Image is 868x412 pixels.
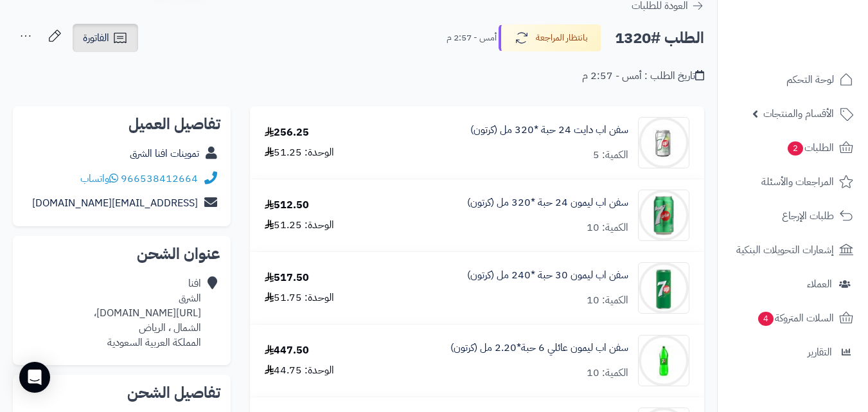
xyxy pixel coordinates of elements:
[19,362,50,393] div: Open Intercom Messenger
[788,141,803,156] span: 2
[587,293,628,308] div: الكمية: 10
[80,171,118,186] a: واتساب
[808,343,832,361] span: التقارير
[758,312,774,326] span: 4
[725,337,860,368] a: التقارير
[639,262,689,314] img: 1747541124-caa6673e-b677-477c-bbb4-b440b79b-90x90.jpg
[94,276,201,350] div: افنا الشرق [URL][DOMAIN_NAME]، الشمال ، الرياض المملكة العربية السعودية
[73,24,138,52] a: الفاتورة
[757,309,834,327] span: السلات المتروكة
[725,303,860,334] a: السلات المتروكة4
[450,341,628,355] a: سفن اب ليمون عائلي 6 حبة*2.20 مل (كرتون)
[593,148,628,163] div: الكمية: 5
[587,366,628,381] div: الكمية: 10
[725,235,860,265] a: إشعارات التحويلات البنكية
[587,220,628,235] div: الكمية: 10
[639,117,689,168] img: 1747540408-7a431d2a-4456-4a4d-8b76-9a07e3ea-90x90.jpg
[467,195,628,210] a: سفن اب ليمون 24 حبة *320 مل (كرتون)
[639,335,689,386] img: 1747541306-e6e5e2d5-9b67-463e-b81b-59a02ee4-90x90.jpg
[763,105,834,123] span: الأقسام والمنتجات
[467,268,628,283] a: سفن اب ليمون 30 حبة *240 مل (كرتون)
[782,207,834,225] span: طلبات الإرجاع
[725,166,860,197] a: المراجعات والأسئلة
[265,145,334,160] div: الوحدة: 51.25
[265,271,309,285] div: 517.50
[725,64,860,95] a: لوحة التحكم
[265,125,309,140] div: 256.25
[615,25,704,51] h2: الطلب #1320
[265,363,334,378] div: الوحدة: 44.75
[23,246,220,262] h2: عنوان الشحن
[639,190,689,241] img: 1747540602-UsMwFj3WdUIJzISPTZ6ZIXs6lgAaNT6J-90x90.jpg
[470,123,628,138] a: سفن اب دايت 24 حبة *320 مل (كرتون)
[23,116,220,132] h2: تفاصيل العميل
[807,275,832,293] span: العملاء
[725,132,860,163] a: الطلبات2
[265,198,309,213] div: 512.50
[83,30,109,46] span: الفاتورة
[736,241,834,259] span: إشعارات التحويلات البنكية
[121,171,198,186] a: 966538412664
[582,69,704,84] div: تاريخ الطلب : أمس - 2:57 م
[32,195,198,211] a: [EMAIL_ADDRESS][DOMAIN_NAME]
[265,218,334,233] div: الوحدة: 51.25
[786,71,834,89] span: لوحة التحكم
[786,139,834,157] span: الطلبات
[725,269,860,300] a: العملاء
[130,146,199,161] a: تموينات افنا الشرق
[447,31,497,44] small: أمس - 2:57 م
[761,173,834,191] span: المراجعات والأسئلة
[265,343,309,358] div: 447.50
[265,291,334,305] div: الوحدة: 51.75
[499,24,601,51] button: بانتظار المراجعة
[23,385,220,400] h2: تفاصيل الشحن
[725,201,860,231] a: طلبات الإرجاع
